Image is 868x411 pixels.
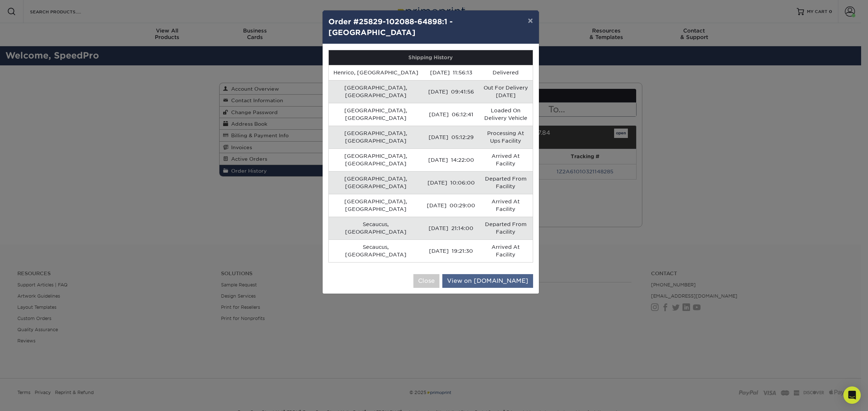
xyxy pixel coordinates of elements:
td: [DATE] 11:56:13 [423,65,479,80]
td: [DATE] 19:21:30 [423,239,479,262]
button: × [522,10,539,31]
td: Arrived At Facility [479,194,533,217]
td: [GEOGRAPHIC_DATA], [GEOGRAPHIC_DATA] [329,126,424,148]
td: Arrived At Facility [479,148,533,171]
td: [DATE] 06:12:41 [423,103,479,126]
a: View on [DOMAIN_NAME] [442,274,533,288]
div: Open Intercom Messenger [843,386,861,404]
td: Henrico, [GEOGRAPHIC_DATA] [329,65,424,80]
td: [DATE] 00:29:00 [423,194,479,217]
td: [GEOGRAPHIC_DATA], [GEOGRAPHIC_DATA] [329,148,424,171]
td: [DATE] 14:22:00 [423,148,479,171]
td: [GEOGRAPHIC_DATA], [GEOGRAPHIC_DATA] [329,103,424,126]
td: Out For Delivery [DATE] [479,80,533,103]
td: [DATE] 21:14:00 [423,217,479,239]
td: Delivered [479,65,533,80]
td: Secaucus, [GEOGRAPHIC_DATA] [329,217,424,239]
td: Departed From Facility [479,171,533,194]
td: [DATE] 05:12:29 [423,126,479,148]
td: [DATE] 09:41:56 [423,80,479,103]
td: Secaucus, [GEOGRAPHIC_DATA] [329,239,424,262]
td: [GEOGRAPHIC_DATA], [GEOGRAPHIC_DATA] [329,171,424,194]
td: Processing At Ups Facility [479,126,533,148]
h4: Order #25829-102088-64898:1 - [GEOGRAPHIC_DATA] [328,16,533,38]
td: [GEOGRAPHIC_DATA], [GEOGRAPHIC_DATA] [329,80,424,103]
button: Close [413,274,439,288]
td: [DATE] 10:06:00 [423,171,479,194]
td: Arrived At Facility [479,239,533,262]
td: Loaded On Delivery Vehicle [479,103,533,126]
td: Departed From Facility [479,217,533,239]
td: [GEOGRAPHIC_DATA], [GEOGRAPHIC_DATA] [329,194,424,217]
th: Shipping History [329,50,533,65]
